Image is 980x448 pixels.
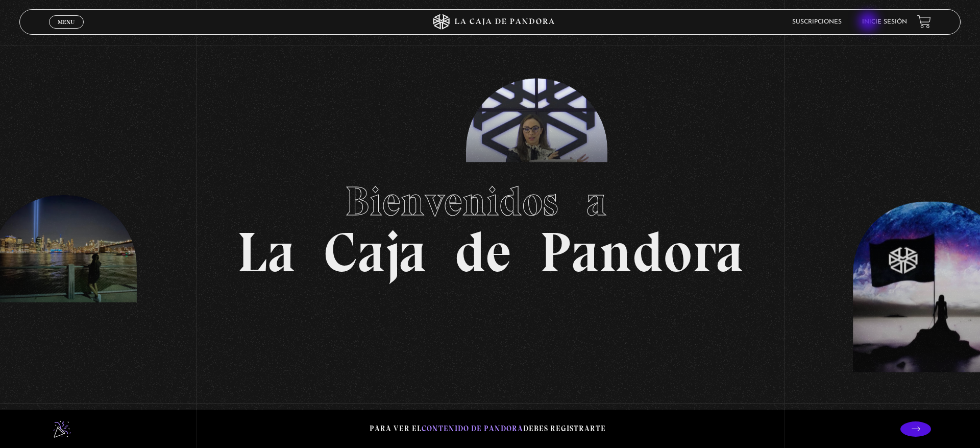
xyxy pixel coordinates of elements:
[792,19,842,25] a: Suscripciones
[55,27,79,34] span: Cerrar
[345,177,635,226] span: Bienvenidos a
[917,15,931,29] a: View your shopping cart
[422,424,523,433] span: contenido de Pandora
[370,422,606,436] p: Para ver el debes registrarte
[237,168,744,280] h1: La Caja de Pandora
[58,19,75,25] span: Menu
[862,19,907,25] a: Inicie sesión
